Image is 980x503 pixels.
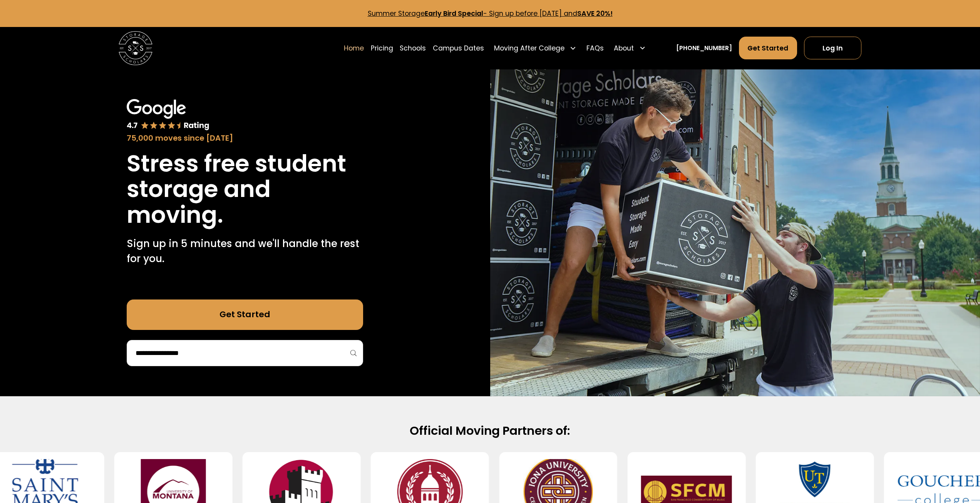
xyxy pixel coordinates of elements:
p: Sign up in 5 minutes and we'll handle the rest for you. [127,236,363,266]
strong: SAVE 20%! [577,9,613,18]
a: Campus Dates [433,36,484,60]
h1: Stress free student storage and moving. [127,151,363,227]
a: Pricing [371,36,393,60]
a: Get Started [739,37,797,59]
a: Schools [400,36,426,60]
div: 75,000 moves since [DATE] [127,133,363,144]
img: Google 4.7 star rating [127,99,209,131]
div: Moving After College [491,36,580,60]
div: About [611,36,649,60]
a: FAQs [586,36,604,60]
div: Moving After College [494,43,565,53]
a: [PHONE_NUMBER] [676,44,732,52]
a: Home [344,36,364,60]
a: Get Started [127,299,363,330]
a: Summer StorageEarly Bird Special- Sign up before [DATE] andSAVE 20%! [368,9,613,18]
div: About [614,43,634,53]
h2: Official Moving Partners of: [220,423,760,439]
a: Log In [804,37,861,59]
img: Storage Scholars main logo [119,31,152,65]
a: home [119,31,152,65]
strong: Early Bird Special [425,9,483,18]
